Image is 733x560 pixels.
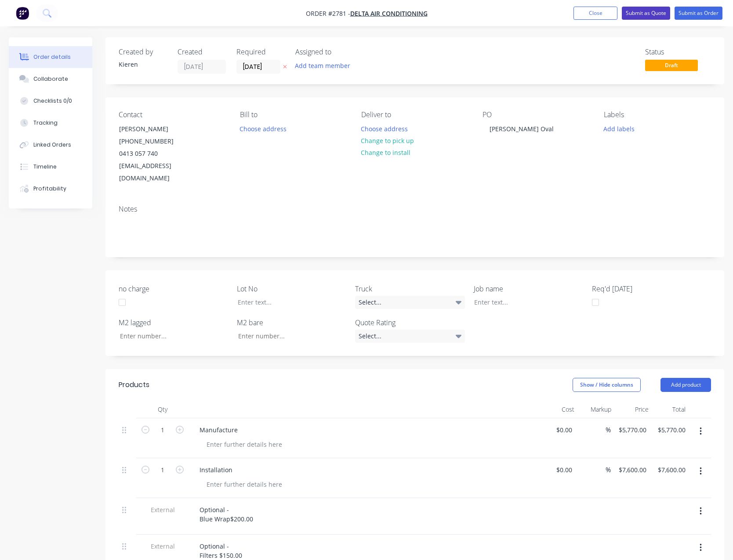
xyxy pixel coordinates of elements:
div: Timeline [33,163,57,171]
div: [PERSON_NAME] [119,123,192,135]
button: Collaborate [9,68,92,90]
div: Notes [119,205,711,213]
div: [PHONE_NUMBER] [119,135,192,147]
label: Job name [474,284,584,294]
button: Submit as Order [675,7,722,20]
label: M2 lagged [119,317,229,328]
div: Deliver to [361,111,468,119]
input: Enter number... [231,330,347,343]
label: M2 bare [237,317,347,328]
div: Total [652,401,689,418]
button: Add product [660,378,711,392]
div: Select... [355,296,465,309]
button: Add labels [599,122,639,134]
div: Linked Orders [33,141,71,149]
input: Enter number... [112,330,229,343]
div: Manufacture [192,424,245,436]
label: no charge [119,284,229,294]
button: Tracking [9,112,92,134]
div: Qty [136,401,189,418]
label: Lot No [237,284,347,294]
div: Bill to [240,111,347,119]
label: Req'd [DATE] [592,284,702,294]
button: Change to install [356,147,415,158]
span: % [606,425,611,435]
div: [PERSON_NAME] Oval [483,122,561,135]
div: Required [236,48,285,56]
div: Created [178,48,226,56]
button: Add team member [290,60,355,72]
span: % [606,465,611,475]
div: Profitability [33,185,66,193]
button: Close [573,7,617,20]
div: PO [483,111,590,119]
div: Collaborate [33,75,68,83]
div: Optional - Blue Wrap$200.00 [192,503,260,525]
button: Linked Orders [9,134,92,156]
img: Factory [16,7,29,20]
button: Submit as Quote [622,7,670,20]
button: Change to pick up [356,135,419,147]
div: Assigned to [295,48,383,56]
div: Cost [541,401,578,418]
div: Price [615,401,652,418]
button: Add team member [295,60,355,72]
div: Labels [604,111,711,119]
div: [EMAIL_ADDRESS][DOMAIN_NAME] [119,160,192,184]
button: Timeline [9,156,92,178]
button: Checklists 0/0 [9,90,92,112]
div: Status [645,48,711,56]
a: Delta Air Conditioning [350,9,428,18]
span: Draft [645,60,698,71]
button: Order details [9,46,92,68]
div: Products [119,380,149,390]
div: Select... [355,330,465,343]
button: Choose address [235,122,291,134]
div: 0413 057 740 [119,147,192,160]
div: Installation [192,463,239,476]
div: Order details [33,53,71,61]
div: Checklists 0/0 [33,97,72,105]
div: Created by [119,48,167,56]
button: Choose address [356,122,413,134]
span: Order #2781 - [306,9,350,18]
label: Truck [355,284,465,294]
div: Tracking [33,119,58,127]
span: External [140,505,185,514]
label: Quote Rating [355,317,465,328]
span: External [140,542,185,551]
button: Show / Hide columns [573,378,641,392]
div: Contact [119,111,226,119]
div: Markup [578,401,615,418]
button: Profitability [9,178,92,200]
div: Kieren [119,60,167,69]
div: [PERSON_NAME][PHONE_NUMBER]0413 057 740[EMAIL_ADDRESS][DOMAIN_NAME] [112,122,200,185]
